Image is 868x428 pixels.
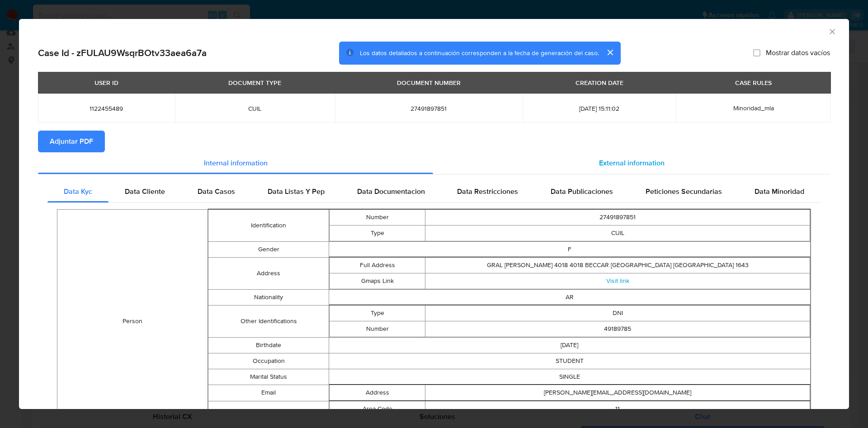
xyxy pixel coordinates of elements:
[425,305,810,321] td: DNI
[47,181,821,202] div: Detailed internal info
[50,132,93,151] span: Adjuntar PDF
[599,158,665,168] span: External information
[38,47,207,59] h2: Case Id - zFULAU9WsqrBOtv33aea6a7a
[606,276,629,285] a: Visit link
[208,385,329,401] td: Email
[19,19,849,409] div: closure-recommendation-modal
[329,337,810,353] td: [DATE]
[329,305,425,321] td: Type
[329,289,810,305] td: AR
[329,273,425,289] td: Gmaps Link
[766,48,830,57] span: Mostrar datos vacíos
[49,104,164,113] span: 1122455489
[360,48,599,57] span: Los datos detallados a continuación corresponden a la fecha de generación del caso.
[570,75,629,90] div: CREATION DATE
[828,27,836,35] button: Cerrar ventana
[64,186,92,197] span: Data Kyc
[208,257,329,289] td: Address
[186,104,325,113] span: CUIL
[755,186,804,197] span: Data Minoridad
[392,75,466,90] div: DOCUMENT NUMBER
[425,321,810,337] td: 49189785
[125,186,165,197] span: Data Cliente
[208,305,329,337] td: Other Identifications
[38,152,830,174] div: Detailed info
[208,241,329,257] td: Gender
[646,186,722,197] span: Peticiones Secundarias
[198,186,235,197] span: Data Casos
[551,186,613,197] span: Data Publicaciones
[753,49,760,56] input: Mostrar datos vacíos
[208,289,329,305] td: Nationality
[204,158,268,168] span: Internal information
[357,186,425,197] span: Data Documentacion
[730,75,777,90] div: CASE RULES
[208,337,329,353] td: Birthdate
[208,369,329,385] td: Marital Status
[733,103,774,113] span: Minoridad_mla
[457,186,518,197] span: Data Restricciones
[329,257,425,273] td: Full Address
[329,241,810,257] td: F
[329,401,425,417] td: Area Code
[329,225,425,241] td: Type
[38,131,105,152] button: Adjuntar PDF
[208,353,329,369] td: Occupation
[89,75,124,90] div: USER ID
[425,401,810,417] td: 11
[329,353,810,369] td: STUDENT
[329,321,425,337] td: Number
[208,209,329,241] td: Identification
[329,385,425,400] td: Address
[425,385,810,400] td: [PERSON_NAME][EMAIL_ADDRESS][DOMAIN_NAME]
[425,225,810,241] td: CUIL
[425,257,810,273] td: GRAL [PERSON_NAME] 4018 4018 BECCAR [GEOGRAPHIC_DATA] [GEOGRAPHIC_DATA] 1643
[329,369,810,385] td: SINGLE
[268,186,325,197] span: Data Listas Y Pep
[329,209,425,225] td: Number
[425,209,810,225] td: 27491897851
[599,42,621,63] button: cerrar
[533,104,665,113] span: [DATE] 15:11:02
[223,75,287,90] div: DOCUMENT TYPE
[346,104,511,113] span: 27491897851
